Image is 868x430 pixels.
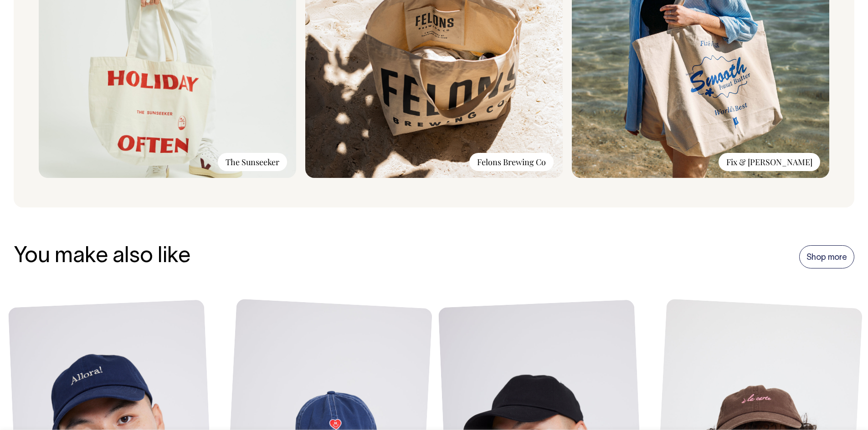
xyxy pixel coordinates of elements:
[469,153,554,171] div: Felons Brewing Co
[719,153,820,171] div: Fix & [PERSON_NAME]
[799,245,854,269] a: Shop more
[218,153,287,171] div: The Sunseeker
[14,245,190,269] h3: You make also like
